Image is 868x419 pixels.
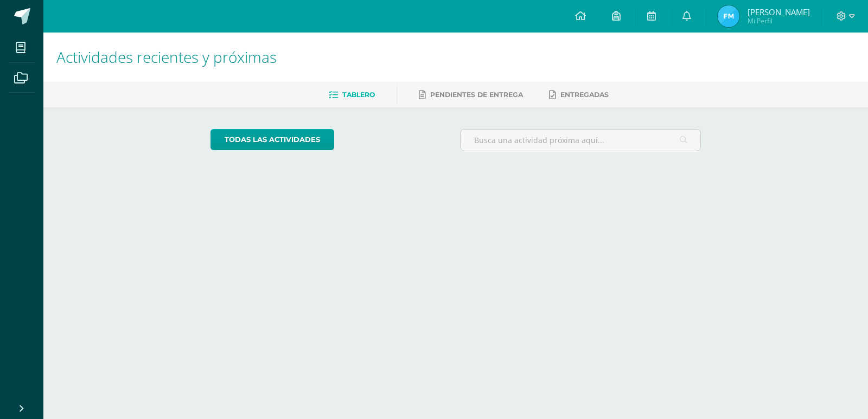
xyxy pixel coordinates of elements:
span: Tablero [342,91,375,99]
a: Tablero [329,86,375,104]
img: b2edd4e4ec8e3cea5cf8038343ed2299.png [718,5,739,27]
input: Busca una actividad próxima aquí... [461,130,701,151]
span: Pendientes de entrega [430,91,523,99]
a: Entregadas [549,86,609,104]
span: Actividades recientes y próximas [56,47,277,67]
span: [PERSON_NAME] [748,7,810,17]
a: todas las Actividades [210,129,334,150]
span: Entregadas [560,91,609,99]
a: Pendientes de entrega [419,86,523,104]
span: Mi Perfil [748,16,810,25]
